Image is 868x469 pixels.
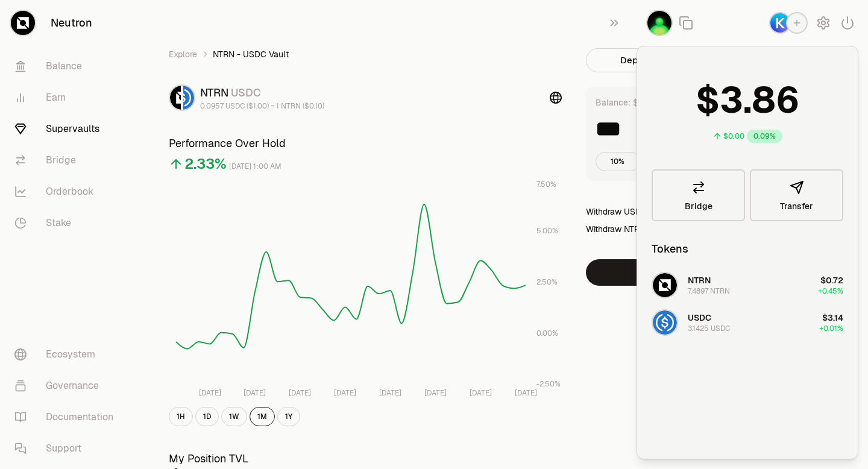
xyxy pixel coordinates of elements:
[596,96,658,109] div: Balance: $50.17
[334,388,356,398] tspan: [DATE]
[250,407,275,426] button: 1M
[586,259,793,286] button: Withdraw
[169,450,562,467] h3: My Position TVL
[170,86,181,110] img: NTRN Logo
[819,324,843,333] span: +0.01%
[750,169,843,221] button: Transfer
[685,202,712,210] span: Bridge
[184,154,227,174] div: 2.33%
[169,135,562,152] h3: Performance Over Hold
[536,277,558,287] tspan: 2.50%
[5,113,130,145] a: Supervaults
[289,388,311,398] tspan: [DATE]
[5,51,130,82] a: Balance
[200,84,324,101] div: NTRN
[747,130,782,143] div: 0.09%
[5,370,130,401] a: Governance
[5,145,130,176] a: Bridge
[536,226,558,236] tspan: 5.00%
[200,101,324,111] div: 0.0957 USDC ($1.00) = 1 NTRN ($0.10)
[244,388,266,398] tspan: [DATE]
[586,48,688,72] button: Deposit
[195,407,219,426] button: 1D
[536,180,556,189] tspan: 7.50%
[688,324,730,333] div: 3.1425 USDC
[5,176,130,207] a: Orderbook
[183,86,194,110] img: USDC Logo
[169,48,197,60] a: Explore
[5,339,130,370] a: Ecosystem
[653,273,677,297] img: NTRN Logo
[424,388,447,398] tspan: [DATE]
[780,202,813,210] span: Transfer
[229,160,281,174] div: [DATE] 1:00 AM
[644,267,851,303] button: NTRN LogoNTRN7.4897 NTRN$0.72+0.45%
[644,304,851,341] button: USDC LogoUSDC3.1425 USDC$3.14+0.01%
[652,169,745,221] a: Bridge
[231,86,261,99] span: USDC
[688,275,711,286] span: NTRN
[169,407,193,426] button: 1H
[822,312,843,323] span: $3.14
[5,82,130,113] a: Earn
[536,329,558,338] tspan: 0.00%
[586,223,646,235] div: Withdraw NTRN
[536,379,561,389] tspan: -2.50%
[769,12,808,34] button: Keplr
[515,388,537,398] tspan: [DATE]
[379,388,401,398] tspan: [DATE]
[818,286,843,296] span: +0.45%
[646,10,673,36] button: Tradeguru
[213,48,289,60] span: NTRN - USDC Vault
[5,433,130,464] a: Support
[5,207,130,239] a: Stake
[596,152,640,171] button: 10%
[586,206,647,218] div: Withdraw USDC
[723,131,744,141] div: $0.00
[5,401,130,433] a: Documentation
[820,275,843,286] span: $0.72
[277,407,300,426] button: 1Y
[770,13,790,33] img: Keplr
[169,48,562,60] nav: breadcrumb
[653,310,677,335] img: USDC Logo
[221,407,247,426] button: 1W
[199,388,221,398] tspan: [DATE]
[647,11,671,35] img: Tradeguru
[470,388,492,398] tspan: [DATE]
[652,241,688,257] div: Tokens
[688,312,711,323] span: USDC
[688,286,730,296] div: 7.4897 NTRN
